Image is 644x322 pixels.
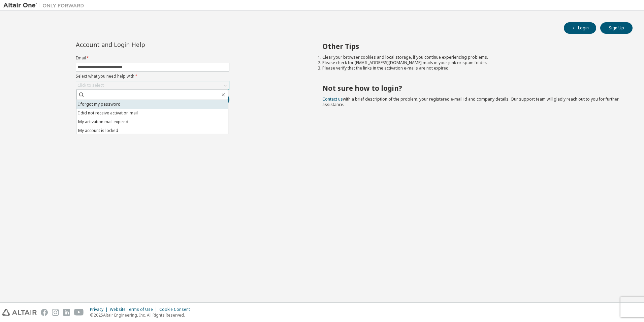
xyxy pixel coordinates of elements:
[322,65,621,71] li: Please verify that the links in the activation e-mails are not expired.
[564,22,596,34] button: Login
[76,81,229,89] div: Click to select
[110,307,159,312] div: Website Terms of Use
[322,96,619,107] span: with a brief description of the problem, your registered e-mail id and company details. Our suppo...
[322,96,343,102] a: Contact us
[90,312,194,318] p: © 2025 Altair Engineering, Inc. All Rights Reserved.
[76,42,199,47] div: Account and Login Help
[159,307,194,312] div: Cookie Consent
[76,55,229,61] label: Email
[76,100,228,109] li: I forgot my password
[74,309,84,316] img: youtube.svg
[52,309,59,316] img: instagram.svg
[322,42,621,51] h2: Other Tips
[2,309,37,316] img: altair_logo.svg
[41,309,48,316] img: facebook.svg
[63,309,70,316] img: linkedin.svg
[322,84,621,92] h2: Not sure how to login?
[322,60,621,65] li: Please check for [EMAIL_ADDRESS][DOMAIN_NAME] mails in your junk or spam folder.
[3,2,88,9] img: Altair One
[322,55,621,60] li: Clear your browser cookies and local storage, if you continue experiencing problems.
[77,83,104,88] div: Click to select
[90,307,110,312] div: Privacy
[76,74,229,79] label: Select what you need help with
[600,22,633,34] button: Sign Up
